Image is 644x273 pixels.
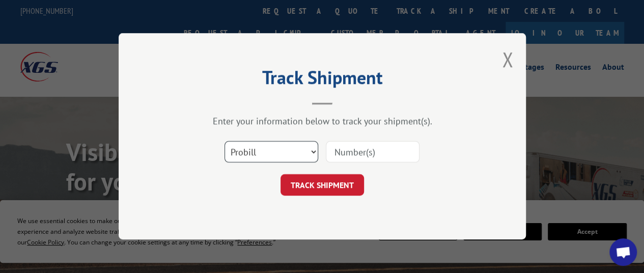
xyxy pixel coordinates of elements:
[281,175,364,196] button: TRACK SHIPMENT
[170,116,475,127] div: Enter your information below to track your shipment(s).
[326,142,419,163] input: Number(s)
[170,70,475,90] h2: Track Shipment
[502,46,513,73] button: Close modal
[609,238,637,266] div: Open chat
